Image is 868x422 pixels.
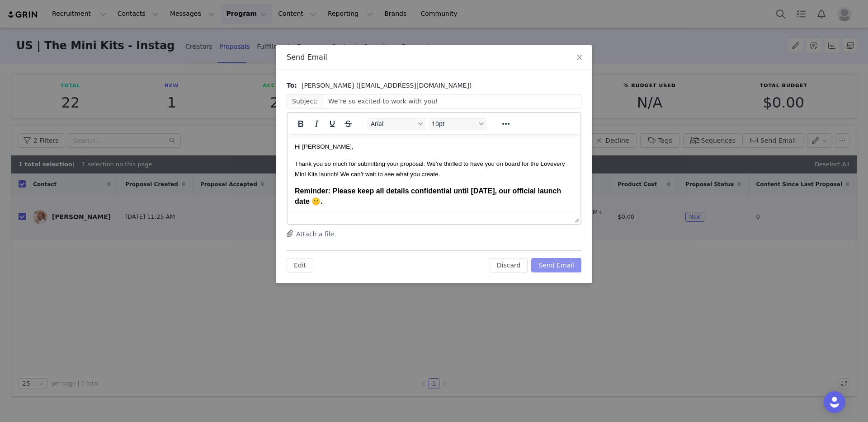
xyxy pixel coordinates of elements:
[567,45,592,70] button: Close
[288,134,580,213] iframe: Rich Text Area
[7,53,274,70] span: Reminder: Please keep all details confidential until [DATE], our official launch date 🤫.
[824,391,845,413] div: Open Intercom Messenger
[287,258,313,272] button: Edit
[576,54,583,61] i: icon: close
[571,213,580,224] div: Press the Up and Down arrow keys to resize the editor.
[325,117,340,130] button: Underline
[287,52,581,62] div: Send Email
[302,81,472,90] span: [PERSON_NAME] ([EMAIL_ADDRESS][DOMAIN_NAME])
[498,117,514,130] button: Reveal or hide additional toolbar items
[7,9,66,16] span: Hi [PERSON_NAME],
[7,26,278,43] span: Thank you so much for submitting your proposal. We’re thrilled to have you on board for the Lovev...
[7,7,286,422] body: Rich Text Area. Press ALT-0 for help.
[531,258,581,272] button: Send Email
[309,117,324,130] button: Italic
[340,117,356,130] button: Strikethrough
[490,258,528,272] button: Discard
[293,117,308,130] button: Bold
[371,120,415,127] span: Arial
[287,228,334,239] button: Attach a file
[287,81,297,90] span: To:
[432,120,476,127] span: 10pt
[323,94,581,108] input: Add a subject line
[428,117,487,130] button: Font sizes
[367,117,426,130] button: Fonts
[287,94,323,108] span: Subject:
